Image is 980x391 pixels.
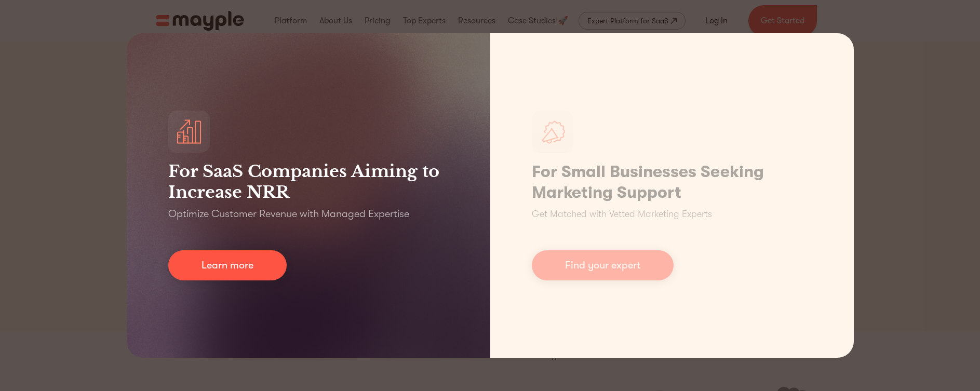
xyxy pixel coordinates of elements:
p: Optimize Customer Revenue with Managed Expertise [168,207,409,221]
a: Find your expert [532,250,674,280]
h3: For SaaS Companies Aiming to Increase NRR [168,161,449,203]
p: Get Matched with Vetted Marketing Experts [532,207,712,221]
h1: For Small Businesses Seeking Marketing Support [532,161,812,203]
a: Learn more [168,250,287,280]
